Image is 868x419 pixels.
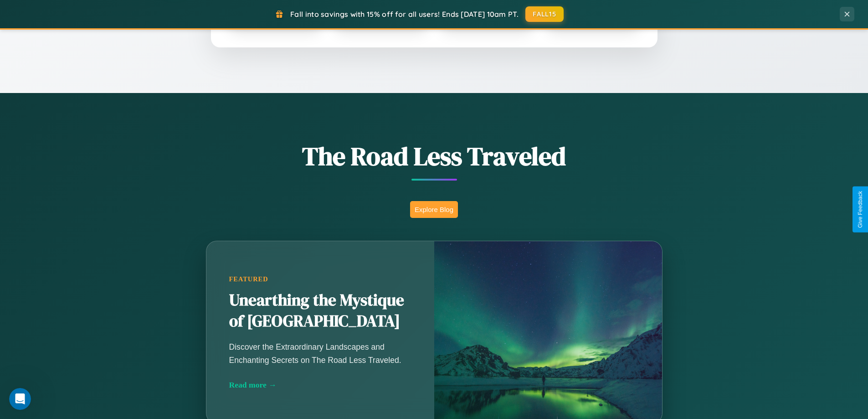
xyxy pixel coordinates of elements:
div: Give Feedback [857,191,863,228]
h2: Unearthing the Mystique of [GEOGRAPHIC_DATA] [229,290,411,332]
iframe: Intercom live chat [9,388,31,410]
button: Explore Blog [410,201,458,218]
div: Featured [229,275,411,283]
span: Fall into savings with 15% off for all users! Ends [DATE] 10am PT. [290,10,519,19]
button: FALL15 [525,6,564,22]
div: Read more → [229,380,411,390]
h1: The Road Less Traveled [161,139,708,174]
p: Discover the Extraordinary Landscapes and Enchanting Secrets on The Road Less Traveled. [229,341,411,366]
